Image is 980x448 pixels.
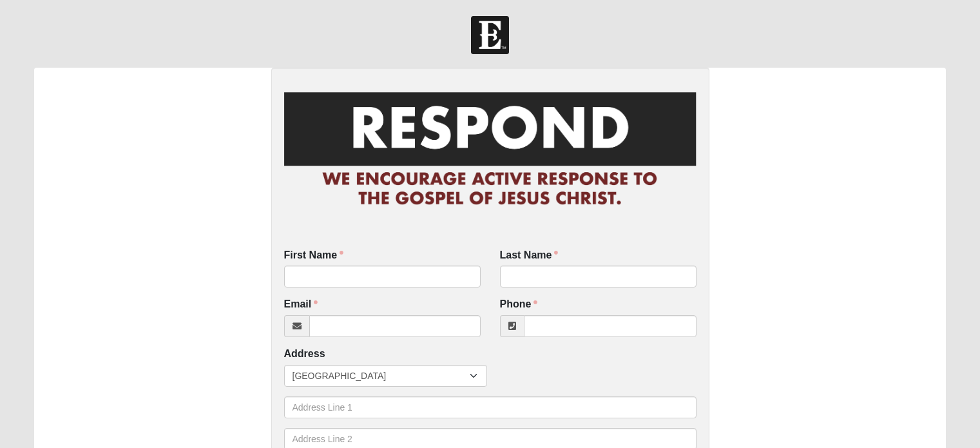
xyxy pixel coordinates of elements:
[284,81,697,219] img: RespondCardHeader.png
[284,297,318,312] label: Email
[284,248,344,263] label: First Name
[471,16,509,54] img: Church of Eleven22 Logo
[284,347,325,362] label: Address
[284,396,697,418] input: Address Line 1
[500,297,538,312] label: Phone
[500,248,559,263] label: Last Name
